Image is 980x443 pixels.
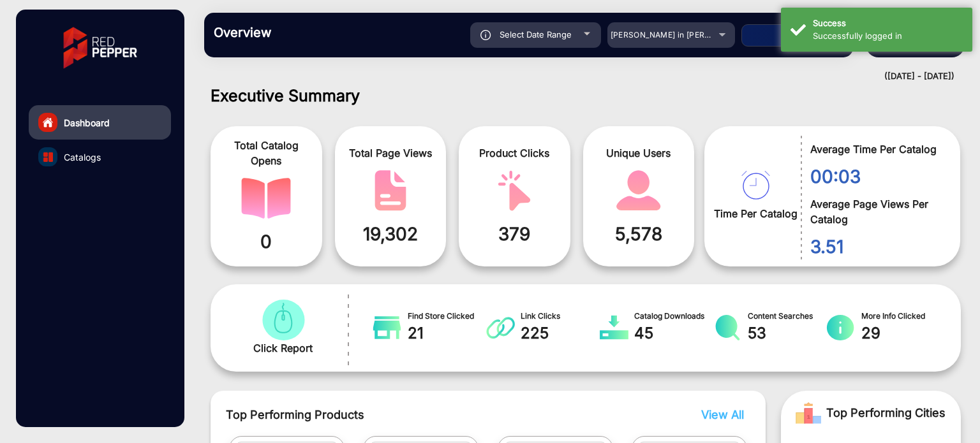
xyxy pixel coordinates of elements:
img: Rank image [796,400,821,426]
div: ([DATE] - [DATE]) [191,70,954,83]
span: View All [701,408,744,421]
span: More Info Clicked [861,310,940,322]
button: View All [698,406,741,423]
img: catalog [373,315,401,340]
span: 5,578 [593,221,685,247]
span: Dashboard [64,116,110,129]
img: catalog [600,315,628,340]
span: 19,302 [345,221,437,247]
span: Content Searches [748,310,827,322]
span: Product Clicks [468,145,561,161]
span: Catalog Downloads [634,310,713,322]
img: catalog [258,300,308,340]
div: Success [813,17,963,30]
a: Catalogs [29,140,171,174]
span: 21 [408,322,487,345]
span: 379 [468,221,561,247]
span: 225 [521,322,600,345]
span: [PERSON_NAME] in [PERSON_NAME] [611,30,752,40]
img: icon [480,30,491,40]
img: catalog [486,315,515,340]
span: Total Page Views [345,145,437,161]
img: catalog [826,315,855,340]
img: catalog [366,170,415,211]
span: 53 [748,322,827,345]
span: Top Performing Products [226,406,624,423]
span: Click Report [253,340,313,356]
span: Top Performing Cities [826,400,946,426]
img: catalog [43,152,53,162]
span: Total Catalog Opens [220,138,313,168]
span: 45 [634,322,713,345]
h1: Executive Summary [211,86,961,105]
span: Catalogs [64,150,101,164]
img: catalog [614,170,664,211]
h3: Overview [214,25,392,40]
button: Apply [741,24,843,47]
span: Unique Users [593,145,685,161]
span: 00:03 [810,163,941,190]
div: Successfully logged in [813,30,963,43]
span: 3.51 [810,233,941,260]
img: home [42,117,54,128]
span: Average Time Per Catalog [810,142,941,157]
span: Average Page Views Per Catalog [810,196,941,227]
span: 29 [861,322,940,345]
span: 0 [220,228,313,255]
a: Dashboard [29,105,171,140]
span: Link Clicks [521,310,600,322]
span: Select Date Range [500,29,572,40]
img: catalog [741,171,770,200]
img: vmg-logo [54,16,146,80]
img: catalog [489,170,539,211]
img: catalog [713,315,742,340]
img: catalog [241,178,291,219]
span: Find Store Clicked [408,310,487,322]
